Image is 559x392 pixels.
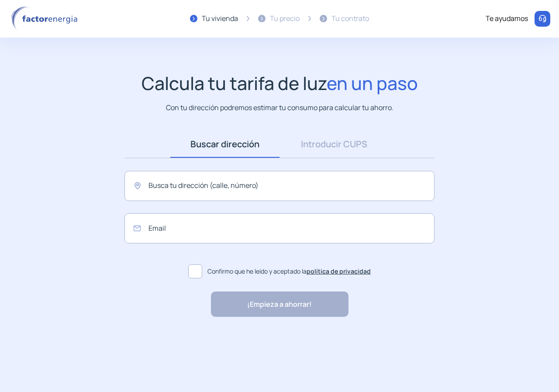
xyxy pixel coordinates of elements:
[307,267,371,275] a: política de privacidad
[270,13,300,24] div: Tu precio
[279,131,389,158] a: Introducir CUPS
[207,267,371,276] span: Confirmo que he leído y aceptado la
[331,13,369,24] div: Tu contrato
[141,73,418,94] h1: Calcula tu tarifa de luz
[170,131,279,158] a: Buscar dirección
[538,14,547,23] img: llamar
[202,13,238,24] div: Tu vivienda
[166,102,393,113] p: Con tu dirección podremos estimar tu consumo para calcular tu ahorro.
[327,71,418,95] span: en un paso
[9,6,83,31] img: logo factor
[486,13,528,24] div: Te ayudamos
